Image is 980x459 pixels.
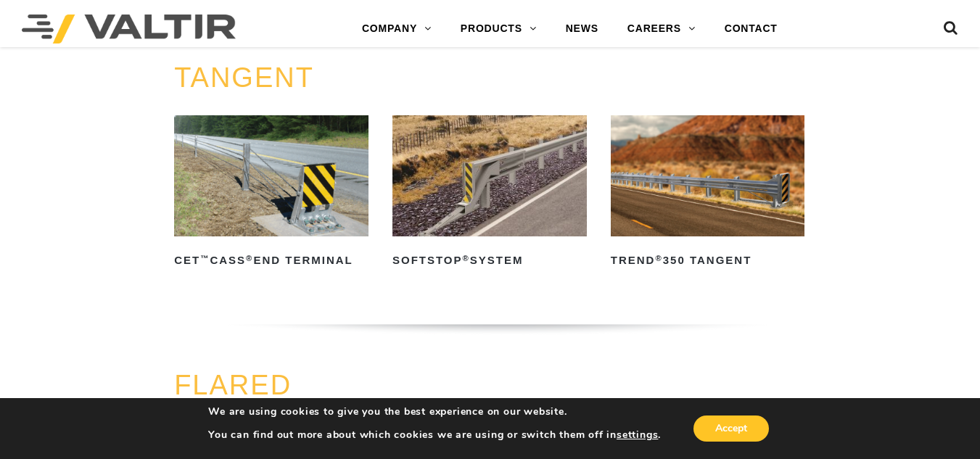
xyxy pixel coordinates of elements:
a: TANGENT [174,62,314,93]
button: settings [617,429,658,442]
a: CONTACT [710,15,792,44]
sup: ® [655,254,662,262]
h2: SoftStop System [392,249,587,273]
sup: ® [246,254,253,262]
p: We are using cookies to give you the best experience on our website. [208,405,661,418]
a: FLARED [174,370,292,400]
button: Accept [693,415,769,442]
img: SoftStop System End Terminal [392,115,587,236]
a: PRODUCTS [446,15,551,44]
a: TREND®350 Tangent [611,115,805,273]
sup: ® [463,254,470,262]
p: You can find out more about which cookies we are using or switch them off in . [208,429,661,442]
a: SoftStop®System [392,115,587,273]
sup: ™ [200,254,210,262]
h2: TREND 350 Tangent [611,249,805,273]
a: CET™CASS®End Terminal [174,115,368,273]
a: NEWS [551,15,613,44]
a: CAREERS [613,15,710,44]
img: Valtir [22,15,236,44]
h2: CET CASS End Terminal [174,249,368,273]
a: COMPANY [347,15,446,44]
